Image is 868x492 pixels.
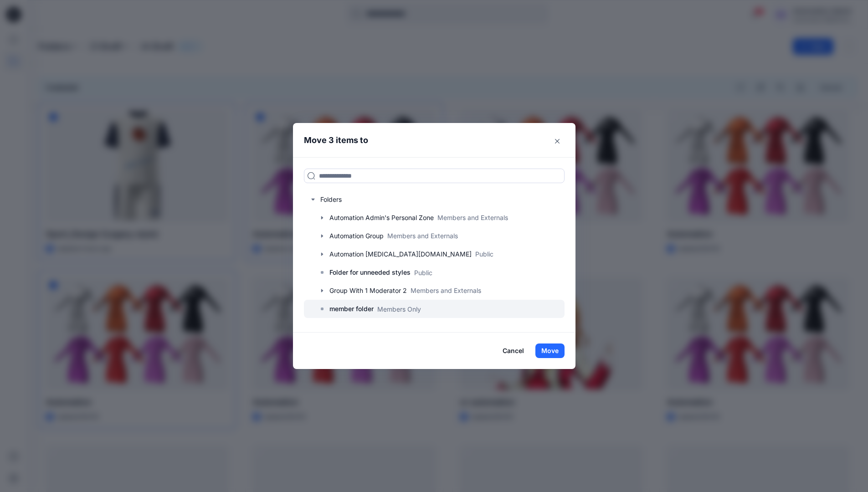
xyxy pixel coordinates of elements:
p: member folder [329,303,374,314]
header: Move 3 items to [293,123,561,157]
button: Close [550,134,565,149]
p: Public [414,268,432,277]
button: Move [535,343,565,358]
p: Folder for unneeded styles [329,267,411,278]
button: Cancel [497,343,530,358]
p: Members Only [377,304,421,314]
